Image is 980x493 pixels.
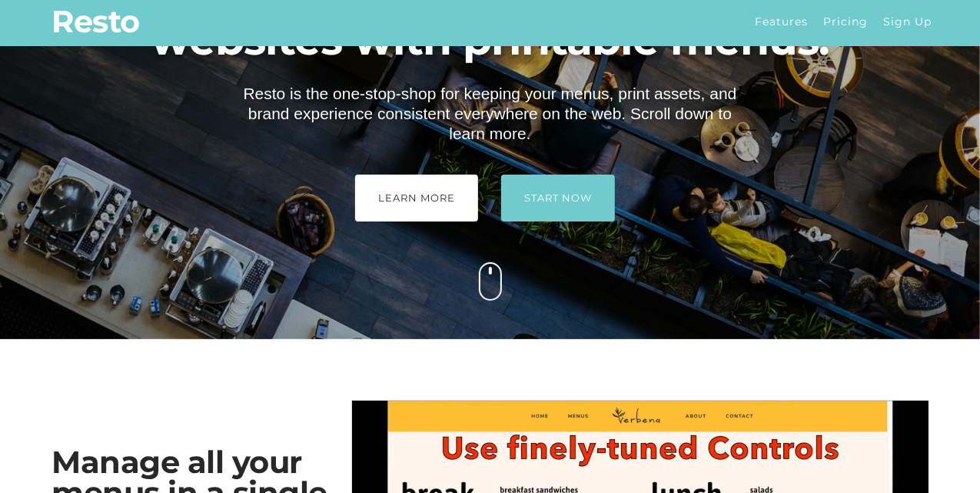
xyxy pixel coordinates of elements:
a: Learn More [355,175,478,222]
span: websites with printable menus. [93,18,887,61]
a: Pricing [816,6,876,37]
a: Start Now [501,175,615,222]
a: Resto [52,6,141,37]
a: Sign Up [876,6,940,37]
a: Features [748,6,816,37]
p: Resto is the one-stop-shop for keeping your menus, print assets, and brand experience consistent ... [229,84,750,144]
